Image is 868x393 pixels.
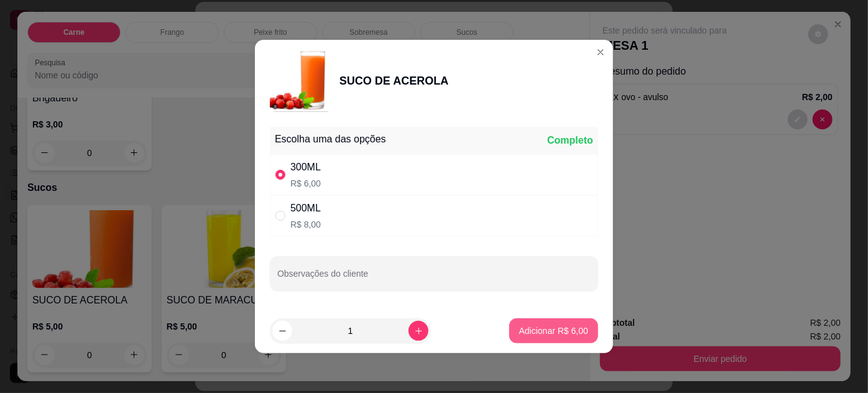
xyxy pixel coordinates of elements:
[290,160,321,175] div: 300ML
[509,318,598,343] button: Adicionar R$ 6,00
[290,201,321,216] div: 500ML
[547,133,593,148] div: Completo
[290,218,321,231] p: R$ 8,00
[409,321,428,341] button: increase-product-quantity
[272,321,292,341] button: decrease-product-quantity
[339,72,448,90] div: SUCO DE ACEROLA
[591,42,611,62] button: Close
[277,272,591,285] input: Observações do cliente
[270,50,332,112] img: product-image
[275,132,386,147] div: Escolha uma das opções
[290,177,321,190] p: R$ 6,00
[519,325,588,337] p: Adicionar R$ 6,00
